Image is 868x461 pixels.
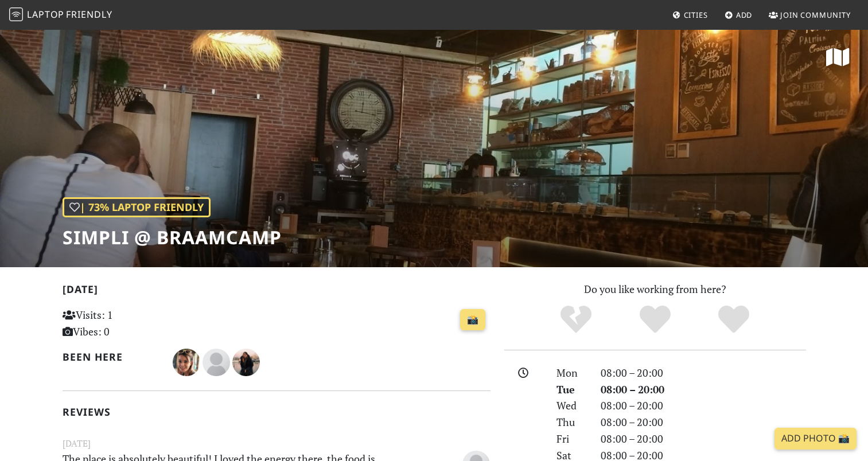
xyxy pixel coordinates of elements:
h2: Reviews [63,406,491,418]
h2: Been here [63,351,159,363]
div: Thu [550,414,593,431]
img: LaptopFriendly [9,7,23,21]
img: 1383-leticia.jpg [232,349,260,376]
div: No [536,304,616,335]
h1: Simpli @ Braamcamp [63,226,282,248]
div: | 73% Laptop Friendly [63,197,211,217]
p: Visits: 1 Vibes: 0 [63,307,196,340]
div: Definitely! [694,304,773,335]
span: Leti Ramalho [173,354,203,368]
div: Yes [616,304,695,335]
a: Add [720,5,757,25]
a: Join Community [764,5,855,25]
p: Do you like working from here? [504,281,806,298]
div: 08:00 – 20:00 [594,397,813,414]
span: Maria Nina Rios Peluso [203,354,232,368]
span: Letícia Ramalho [232,354,260,368]
div: Fri [550,431,593,447]
div: Tue [550,381,593,398]
span: Friendly [66,8,112,21]
div: Wed [550,397,593,414]
img: 1637-leti.jpg [173,349,200,376]
span: Add [736,10,753,20]
span: Cities [684,10,708,20]
a: 📸 [460,309,485,331]
h2: [DATE] [63,283,491,300]
a: Cities [668,5,713,25]
div: Mon [550,365,593,381]
div: 08:00 – 20:00 [594,365,813,381]
a: LaptopFriendly LaptopFriendly [9,5,112,25]
div: 08:00 – 20:00 [594,431,813,447]
span: Laptop [27,8,64,21]
img: blank-535327c66bd565773addf3077783bbfce4b00ec00e9fd257753287c682c7fa38.png [203,349,230,376]
a: Add Photo 📸 [774,428,857,450]
small: [DATE] [56,436,497,451]
div: 08:00 – 20:00 [594,381,813,398]
span: Join Community [780,10,851,20]
div: 08:00 – 20:00 [594,414,813,431]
